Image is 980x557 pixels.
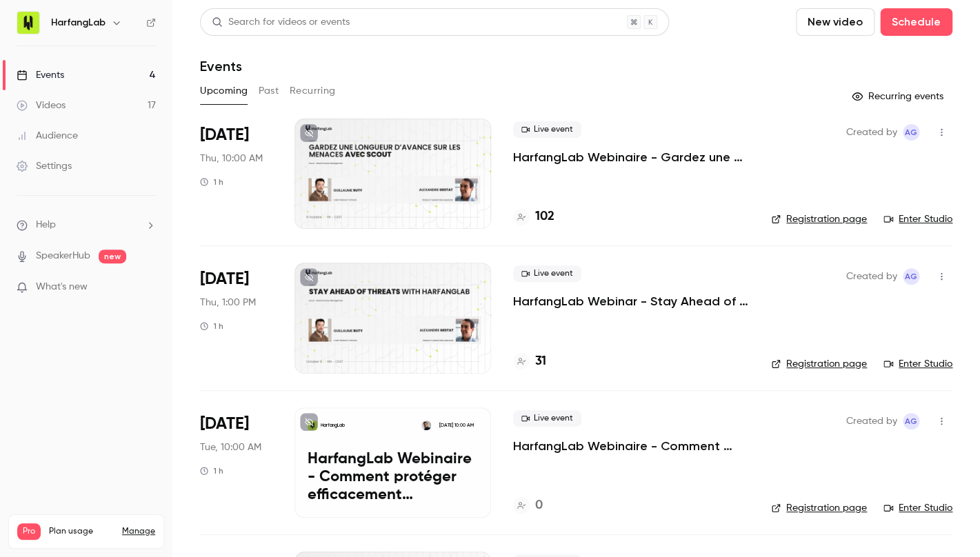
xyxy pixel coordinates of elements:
a: Registration page [771,501,867,515]
span: Tue, 10:00 AM [200,440,261,454]
span: new [99,250,126,263]
a: 0 [513,496,543,515]
span: Alexandre Gestat [903,413,919,429]
a: SpeakerHub [36,249,90,263]
div: 1 h [200,176,223,188]
a: Enter Studio [883,212,952,226]
h6: HarfangLab [51,16,106,30]
a: HarfangLab Webinaire - Gardez une longueur d’avance sur les menaces avec HarfangLab Scout [513,149,749,165]
p: HarfangLab [321,422,345,429]
a: Enter Studio [883,357,952,371]
div: 1 h [200,465,223,476]
span: [DATE] [200,268,249,290]
span: [DATE] 10:00 AM [434,421,477,430]
div: 1 h [200,321,223,332]
span: [DATE] [200,124,249,146]
span: Live event [513,410,581,427]
h4: 31 [535,352,546,371]
span: Thu, 10:00 AM [200,152,263,165]
h4: 102 [535,207,554,226]
a: HarfangLab Webinaire - Comment protéger efficacement l’enseignement supérieur contre les cyberatt... [513,438,749,454]
div: Events [17,68,64,82]
span: Help [36,218,56,232]
div: Settings [17,159,72,173]
span: Created by [846,268,897,285]
span: Created by [846,413,897,429]
li: help-dropdown-opener [17,218,156,232]
button: Recurring events [846,85,952,108]
a: Registration page [771,212,867,226]
h4: 0 [535,496,543,515]
a: HarfangLab Webinaire - Comment protéger efficacement l’enseignement supérieur contre les cyberatt... [294,407,491,518]
span: [DATE] [200,413,249,435]
button: New video [796,8,874,36]
a: 31 [513,352,546,371]
button: Recurring [290,80,336,102]
span: Plan usage [49,526,114,537]
img: HarfangLab [17,12,39,34]
span: AG [905,268,917,285]
div: Oct 21 Tue, 11:00 AM (Europe/Paris) [200,407,272,518]
span: Created by [846,124,897,141]
span: Alexandre Gestat [903,268,919,285]
span: Live event [513,121,581,138]
a: 102 [513,207,554,226]
span: Pro [17,523,41,540]
img: Florian Le Roux [421,421,431,430]
div: Oct 9 Thu, 11:00 AM (Europe/Paris) [200,119,272,229]
span: AG [905,413,917,429]
a: Manage [122,526,155,537]
div: Videos [17,99,66,112]
button: Past [259,80,279,102]
span: Thu, 1:00 PM [200,296,256,310]
h1: Events [200,58,242,74]
div: Search for videos or events [212,15,350,30]
iframe: Noticeable Trigger [139,281,156,294]
span: Alexandre Gestat [903,124,919,141]
a: HarfangLab Webinar - Stay Ahead of Threats with HarfangLab Scout [513,293,749,310]
span: What's new [36,280,88,294]
a: Enter Studio [883,501,952,515]
button: Upcoming [200,80,248,102]
div: Audience [17,129,78,143]
span: Live event [513,265,581,282]
div: Oct 9 Thu, 2:00 PM (Europe/Paris) [200,263,272,373]
button: Schedule [880,8,952,36]
span: AG [905,124,917,141]
p: HarfangLab Webinaire - Comment protéger efficacement l’enseignement supérieur contre les cyberatt... [308,451,478,504]
a: Registration page [771,357,867,371]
